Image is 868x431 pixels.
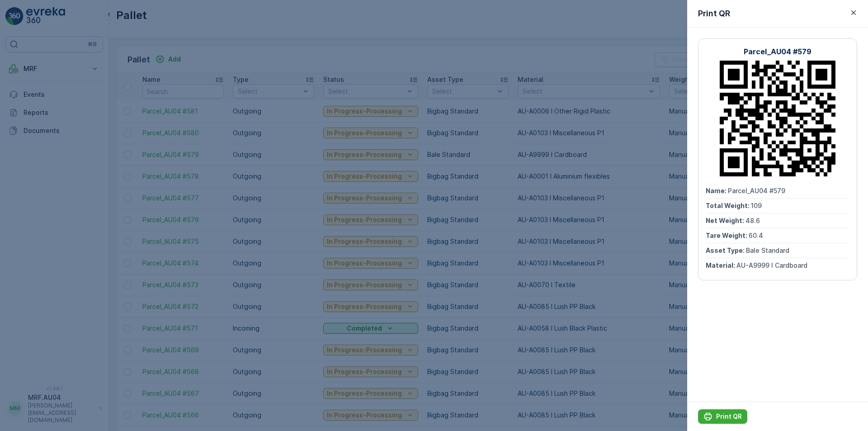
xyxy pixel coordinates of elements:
span: Material : [706,261,736,269]
span: 109 [751,202,762,209]
span: 60.4 [749,232,763,239]
p: Parcel_AU04 #579 [744,46,811,57]
span: Total Weight : [706,202,751,209]
span: Tare Weight : [706,232,749,239]
p: Print QR [698,7,730,20]
span: Bale Standard [746,246,789,254]
span: 48.6 [745,217,760,224]
span: Name : [706,187,728,194]
span: Asset Type : [706,246,746,254]
span: Parcel_AU04 #579 [728,187,785,194]
p: Print QR [716,412,742,421]
button: Print QR [698,409,747,424]
span: Net Weight : [706,217,745,224]
span: AU-A9999 I Cardboard [736,261,807,269]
